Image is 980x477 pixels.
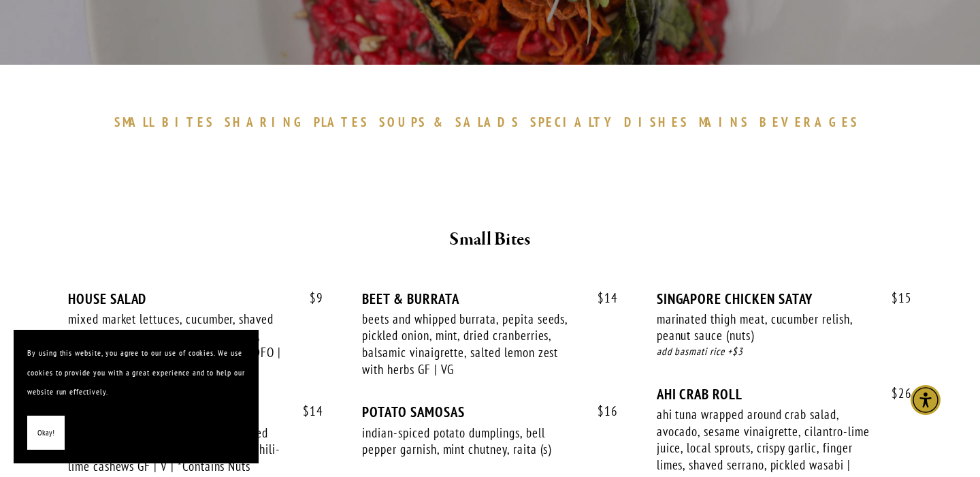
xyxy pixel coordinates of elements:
[598,290,604,306] span: $
[225,114,376,130] a: SHARINGPLATES
[699,114,757,130] a: MAINS
[434,114,448,130] span: &
[530,114,695,130] a: SPECIALTYDISHES
[310,290,316,306] span: $
[37,423,54,443] span: Okay!
[362,425,578,458] div: indian-spiced potato dumplings, bell pepper garnish, mint chutney, raita (s)
[759,114,866,130] a: BEVERAGES
[362,290,617,307] div: BEET & BURRATA
[657,290,912,307] div: SINGAPORE CHICKEN SATAY
[362,311,578,378] div: beets and whipped burrata, pepita seeds, pickled onion, mint, dried cranberries, balsamic vinaigr...
[379,114,527,130] a: SOUPS&SALADS
[68,290,323,307] div: HOUSE SALAD
[699,114,750,130] span: MAINS
[27,416,65,450] button: Okay!
[892,385,898,401] span: $
[657,344,912,360] div: add basmati rice +$3
[530,114,617,130] span: SPECIALTY
[878,386,912,401] span: 26
[598,403,604,419] span: $
[114,114,221,130] a: SMALLBITES
[657,386,912,403] div: AHI CRAB ROLL
[892,290,898,306] span: $
[296,290,323,306] span: 9
[379,114,427,130] span: SOUPS
[14,330,259,463] section: Cookie banner
[225,114,308,130] span: SHARING
[911,385,941,415] div: Accessibility Menu
[303,403,310,419] span: $
[314,114,369,130] span: PLATES
[289,403,323,419] span: 14
[878,290,912,306] span: 15
[27,343,245,402] p: By using this website, you agree to our use of cookies. We use cookies to provide you with a grea...
[162,114,214,130] span: BITES
[657,311,873,344] div: marinated thigh meat, cucumber relish, peanut sauce (nuts)
[449,228,530,251] strong: Small Bites
[362,403,617,420] div: POTATO SAMOSAS
[584,290,618,306] span: 14
[584,403,618,419] span: 16
[759,114,859,130] span: BEVERAGES
[68,311,284,378] div: mixed market lettuces, cucumber, shaved radish, pickled onion, sunflower seeds, parmesan, cranber...
[624,114,689,130] span: DISHES
[455,114,521,130] span: SALADS
[114,114,155,130] span: SMALL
